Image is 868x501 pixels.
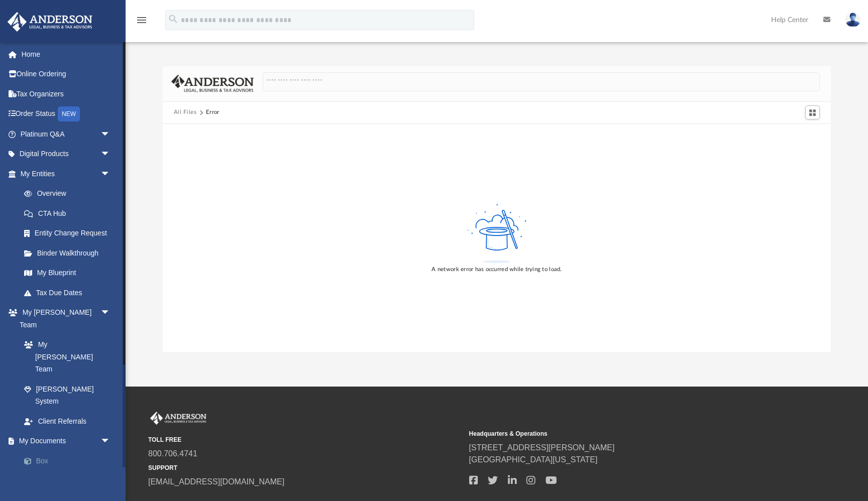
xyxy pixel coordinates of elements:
a: Binder Walkthrough [14,243,126,263]
a: My [PERSON_NAME] Team [14,335,116,380]
a: My Blueprint [14,263,121,283]
a: My Documentsarrow_drop_down [7,431,126,451]
small: Headquarters & Operations [469,429,783,438]
span: arrow_drop_down [100,144,121,165]
img: User Pic [845,13,860,27]
a: [STREET_ADDRESS][PERSON_NAME] [469,443,615,452]
a: Tax Organizers [7,84,126,104]
a: Tax Due Dates [14,283,126,303]
span: arrow_drop_down [100,164,121,184]
a: 800.706.4741 [148,449,197,458]
small: TOLL FREE [148,435,462,444]
div: NEW [58,106,80,121]
button: All Files [174,108,197,117]
a: Box [14,451,126,471]
div: A network error has occurred while trying to load. [431,265,562,274]
button: Switch to Grid View [805,105,820,119]
span: arrow_drop_down [100,303,121,323]
span: arrow_drop_down [100,124,121,145]
i: menu [136,14,148,26]
img: Anderson Advisors Platinum Portal [5,12,95,32]
a: [PERSON_NAME] System [14,379,121,411]
a: Home [7,44,126,64]
span: arrow_drop_down [100,431,121,452]
img: Anderson Advisors Platinum Portal [148,412,208,425]
div: Error [206,108,219,117]
a: Overview [14,184,126,204]
a: My [PERSON_NAME] Teamarrow_drop_down [7,303,121,335]
input: Search files and folders [263,72,820,91]
a: Client Referrals [14,411,121,431]
a: Order StatusNEW [7,104,126,124]
small: SUPPORT [148,463,462,472]
i: search [168,14,179,25]
a: Entity Change Request [14,223,126,243]
a: Online Ordering [7,64,126,84]
a: CTA Hub [14,203,126,223]
a: [EMAIL_ADDRESS][DOMAIN_NAME] [148,477,284,486]
a: [GEOGRAPHIC_DATA][US_STATE] [469,455,598,464]
a: Platinum Q&Aarrow_drop_down [7,124,126,144]
a: Digital Productsarrow_drop_down [7,144,126,164]
a: My Entitiesarrow_drop_down [7,164,126,184]
a: menu [136,19,148,26]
